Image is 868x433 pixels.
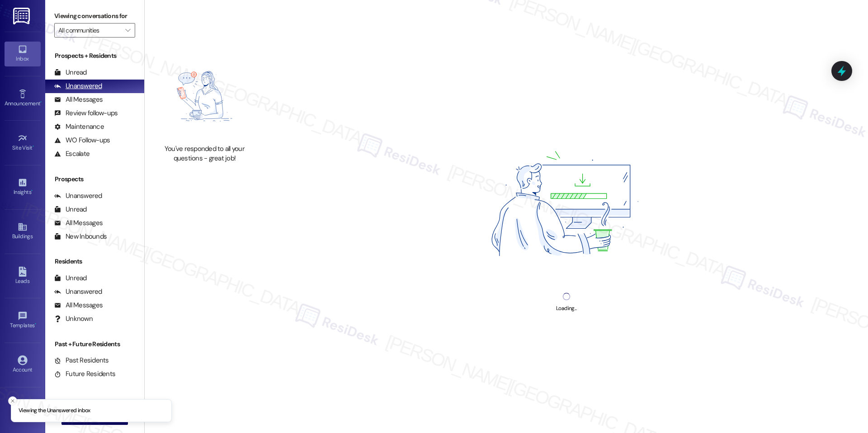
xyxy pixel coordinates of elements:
a: Templates • [5,308,41,333]
div: Unread [54,68,87,77]
div: Residents [45,257,144,266]
div: All Messages [54,95,103,104]
span: • [33,143,34,150]
i:  [125,27,130,34]
a: Inbox [5,42,41,66]
span: • [31,188,33,194]
a: Insights • [5,175,41,199]
a: Support [5,397,41,421]
div: Maintenance [54,122,104,132]
div: Future Residents [54,369,115,379]
div: Unanswered [54,81,102,91]
div: Unread [54,273,87,283]
a: Site Visit • [5,131,41,155]
div: WO Follow-ups [54,136,110,145]
button: Close toast [8,396,17,405]
div: Past Residents [54,356,109,365]
div: Unread [54,205,87,214]
div: Prospects [45,174,144,184]
div: All Messages [54,218,103,228]
img: ResiDesk Logo [13,8,32,24]
img: empty-state [156,53,252,140]
p: Viewing the Unanswered inbox [19,407,90,415]
div: Unknown [54,314,93,324]
div: New Inbounds [54,232,107,241]
div: Loading... [556,304,576,313]
div: Unanswered [54,191,102,201]
a: Buildings [5,219,41,244]
div: Review follow-ups [54,108,118,118]
div: Unanswered [54,287,102,297]
div: Past + Future Residents [45,339,144,349]
span: • [35,321,36,327]
a: Leads [5,264,41,288]
input: All communities [58,23,121,38]
div: Prospects + Residents [45,51,144,61]
span: • [40,99,42,105]
div: All Messages [54,301,103,310]
div: Escalate [54,149,90,159]
a: Account [5,353,41,377]
label: Viewing conversations for [54,9,135,23]
div: You've responded to all your questions - great job! [156,144,252,164]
